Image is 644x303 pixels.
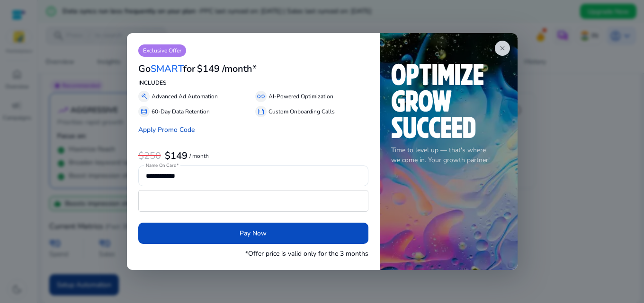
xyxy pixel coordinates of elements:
[151,62,183,75] span: SMART
[189,153,209,159] p: / month
[257,108,265,115] span: summarize
[499,44,506,52] span: close
[138,78,368,87] p: INCLUDES
[152,92,218,101] p: Advanced Ad Automation
[138,125,195,134] a: Apply Promo Code
[143,191,363,210] iframe: Secure payment input frame
[140,93,148,100] span: gavel
[245,249,368,259] p: *Offer price is valid only for the 3 months
[138,63,195,75] h3: Go for
[138,150,161,162] h3: $250
[138,44,186,57] p: Exclusive Offer
[165,149,188,162] b: $149
[197,63,257,75] h3: $149 /month*
[152,107,210,116] p: 60-Day Data Retention
[138,223,368,244] button: Pay Now
[268,107,335,116] p: Custom Onboarding Calls
[140,108,148,115] span: database
[240,228,267,238] span: Pay Now
[268,92,333,101] p: AI-Powered Optimization
[257,93,265,100] span: all_inclusive
[146,163,176,169] mat-label: Name On Card
[391,145,506,165] p: Time to level up — that's where we come in. Your growth partner!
